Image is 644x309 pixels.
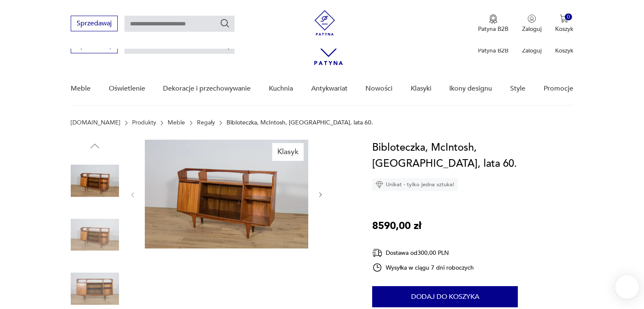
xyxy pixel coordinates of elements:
[71,72,91,105] a: Meble
[560,14,568,23] img: Ikona koszyka
[372,262,474,273] div: Wysyłka w ciągu 7 dni roboczych
[528,14,536,23] img: Ikonka użytkownika
[555,25,573,33] p: Koszyk
[376,181,383,188] img: Ikona diamentu
[372,218,421,234] p: 8590,00 zł
[372,140,573,172] h1: Bibloteczka, McIntosh, [GEOGRAPHIC_DATA], lata 60.
[71,43,118,49] a: Sprzedawaj
[372,178,458,191] div: Unikat - tylko jedna sztuka!
[522,25,542,33] p: Zaloguj
[449,72,492,105] a: Ikony designu
[522,14,542,33] button: Zaloguj
[163,72,251,105] a: Dekoracje i przechowywanie
[272,143,304,161] div: Klasyk
[478,47,509,55] p: Patyna B2B
[71,157,119,205] img: Zdjęcie produktu Bibloteczka, McIntosh, Wielka Brytania, lata 60.
[71,119,120,126] a: [DOMAIN_NAME]
[489,14,498,24] img: Ikona medalu
[411,72,431,105] a: Klasyki
[372,248,382,258] img: Ikona dostawy
[555,14,573,33] button: 0Koszyk
[269,72,293,105] a: Kuchnia
[365,72,392,105] a: Nowości
[71,211,119,259] img: Zdjęcie produktu Bibloteczka, McIntosh, Wielka Brytania, lata 60.
[544,72,573,105] a: Promocje
[372,248,474,258] div: Dostawa od 300,00 PLN
[478,14,509,33] button: Patyna B2B
[71,16,118,31] button: Sprzedawaj
[510,72,525,105] a: Style
[478,25,509,33] p: Patyna B2B
[145,140,308,248] img: Zdjęcie produktu Bibloteczka, McIntosh, Wielka Brytania, lata 60.
[227,119,373,126] p: Bibloteczka, McIntosh, [GEOGRAPHIC_DATA], lata 60.
[615,275,639,299] iframe: Smartsupp widget button
[132,119,156,126] a: Produkty
[372,286,518,307] button: Dodaj do koszyka
[109,72,145,105] a: Oświetlenie
[197,119,215,126] a: Regały
[565,14,572,21] div: 0
[312,10,337,36] img: Patyna - sklep z meblami i dekoracjami vintage
[168,119,185,126] a: Meble
[478,14,509,33] a: Ikona medaluPatyna B2B
[71,21,118,27] a: Sprzedawaj
[220,18,230,28] button: Szukaj
[311,72,348,105] a: Antykwariat
[555,47,573,55] p: Koszyk
[522,47,542,55] p: Zaloguj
